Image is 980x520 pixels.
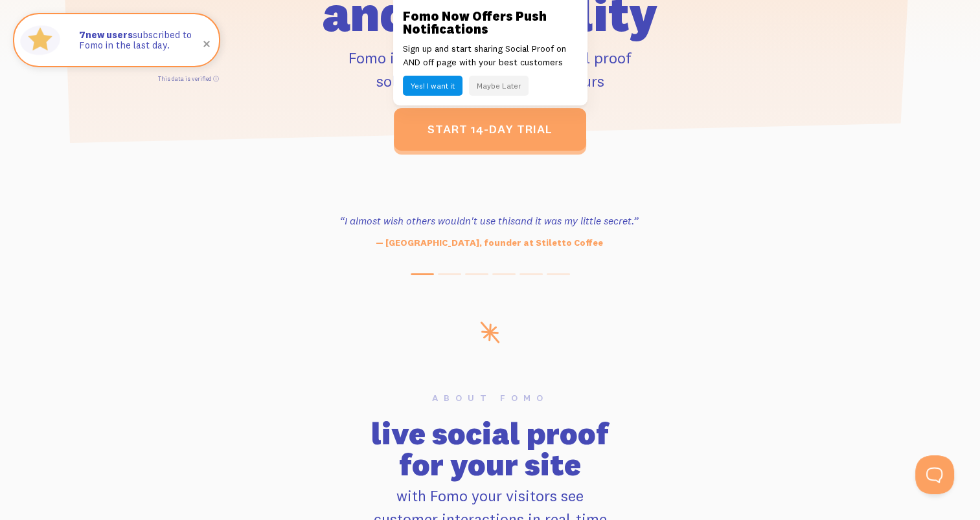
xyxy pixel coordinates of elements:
[158,75,219,82] a: This data is verified ⓘ
[85,418,895,480] h2: live social proof for your site
[312,236,666,250] p: — [GEOGRAPHIC_DATA], founder at Stiletto Coffee
[190,46,790,92] p: Fomo is a simple, automated social proof solution for businesses like yours
[17,17,63,63] img: Fomo
[403,42,578,69] p: Sign up and start sharing Social Proof on AND off page with your best customers
[394,108,586,151] a: start 14-day trial
[312,213,666,228] h3: “I almost wish others wouldn't use this and it was my little secret.”
[469,76,529,96] button: Maybe Later
[79,30,85,41] span: 7
[79,28,133,41] strong: new users
[85,393,895,402] h6: About Fomo
[915,455,954,494] iframe: Help Scout Beacon - Open
[403,10,578,36] h3: Fomo Now Offers Push Notifications
[403,76,462,96] button: Yes! I want it
[79,30,206,51] p: subscribed to Fomo in the last day.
